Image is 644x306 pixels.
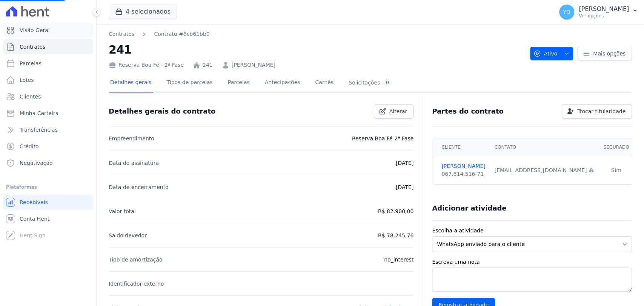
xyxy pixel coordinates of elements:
[3,211,93,226] a: Conta Hent
[533,47,558,60] span: Ativo
[20,76,34,84] span: Lotes
[109,73,153,93] a: Detalhes gerais
[6,183,90,192] div: Plataformas
[20,26,50,34] span: Visão Geral
[314,73,335,93] a: Carnês
[109,231,147,240] p: Saldo devedor
[530,47,573,60] button: Ativo
[109,41,524,58] h2: 241
[20,43,45,51] span: Contratos
[553,2,644,23] button: YD [PERSON_NAME] Ver opções
[389,108,407,115] span: Alterar
[374,104,414,118] a: Alterar
[20,109,58,117] span: Minha Carteira
[593,50,626,57] span: Mais opções
[109,30,210,38] nav: Breadcrumb
[578,47,632,60] a: Mais opções
[384,255,413,264] p: no_interest
[432,107,504,116] h3: Partes do contrato
[20,60,41,67] span: Parcelas
[3,72,93,88] a: Lotes
[378,207,413,216] p: R$ 82.900,00
[3,89,93,104] a: Clientes
[383,79,392,86] div: 0
[599,156,633,185] td: Sim
[3,155,93,171] a: Negativação
[3,23,93,38] a: Visão Geral
[396,158,413,168] p: [DATE]
[563,9,570,15] span: YD
[232,61,275,69] a: [PERSON_NAME]
[378,231,413,240] p: R$ 78.245,76
[562,104,632,118] a: Trocar titularidade
[20,126,58,134] span: Transferências
[352,134,413,143] p: Reserva Boa Fé 2ª Fase
[3,195,93,210] a: Recebíveis
[20,215,49,223] span: Conta Hent
[577,108,626,115] span: Trocar titularidade
[154,30,209,38] a: Contrato #8cb61bb0
[3,56,93,71] a: Parcelas
[579,13,629,19] p: Ver opções
[432,138,490,156] th: Cliente
[109,207,136,216] p: Valor total
[432,258,632,266] label: Escreva uma nota
[432,227,632,235] label: Escolha a atividade
[109,279,164,288] p: Identificador externo
[203,61,213,69] a: 241
[226,73,251,93] a: Parcelas
[20,198,48,206] span: Recebíveis
[109,183,169,192] p: Data de encerramento
[347,73,393,93] a: Solicitações0
[109,134,154,143] p: Empreendimento
[495,166,595,174] div: [EMAIL_ADDRESS][DOMAIN_NAME]
[109,30,524,38] nav: Breadcrumb
[20,159,53,167] span: Negativação
[109,255,163,264] p: Tipo de amortização
[3,39,93,54] a: Contratos
[396,183,413,192] p: [DATE]
[109,107,215,116] h3: Detalhes gerais do contrato
[3,139,93,154] a: Crédito
[263,73,302,93] a: Antecipações
[165,73,214,93] a: Tipos de parcelas
[579,5,629,13] p: [PERSON_NAME]
[441,162,485,170] a: [PERSON_NAME]
[349,79,392,86] div: Solicitações
[109,158,159,168] p: Data de assinatura
[3,106,93,121] a: Minha Carteira
[490,138,599,156] th: Contato
[20,93,41,100] span: Clientes
[3,122,93,137] a: Transferências
[109,61,184,69] div: Reserva Boa Fé - 2ª Fase
[599,138,633,156] th: Segurado
[441,170,485,178] div: 067.614.516-71
[109,5,177,19] button: 4 selecionados
[20,143,39,150] span: Crédito
[432,204,506,213] h3: Adicionar atividade
[109,30,134,38] a: Contratos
